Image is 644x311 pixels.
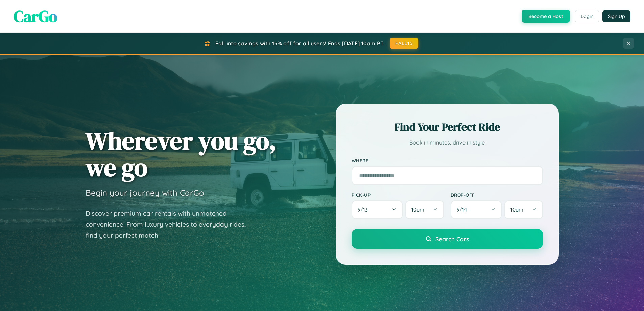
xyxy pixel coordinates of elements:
[522,10,570,23] button: Become a Host
[575,10,599,22] button: Login
[86,127,276,181] h1: Wherever you go, we go
[405,200,444,219] button: 10am
[86,208,255,241] p: Discover premium car rentals with unmatched convenience. From luxury vehicles to everyday rides, ...
[510,206,523,213] span: 10am
[435,235,469,243] span: Search Cars
[352,229,543,249] button: Search Cars
[504,200,543,219] button: 10am
[86,187,204,198] h3: Begin your journey with CarGo
[390,38,418,49] button: FALL15
[352,200,403,219] button: 9/13
[215,40,385,47] span: Fall into savings with 15% off for all users! Ends [DATE] 10am PT.
[451,200,502,219] button: 9/14
[602,10,630,22] button: Sign Up
[14,5,57,27] span: CarGo
[411,206,424,213] span: 10am
[352,192,444,198] label: Pick-up
[352,119,543,134] h2: Find Your Perfect Ride
[451,192,543,198] label: Drop-off
[457,206,470,213] span: 9 / 14
[352,138,543,148] p: Book in minutes, drive in style
[352,158,543,163] label: Where
[358,206,371,213] span: 9 / 13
